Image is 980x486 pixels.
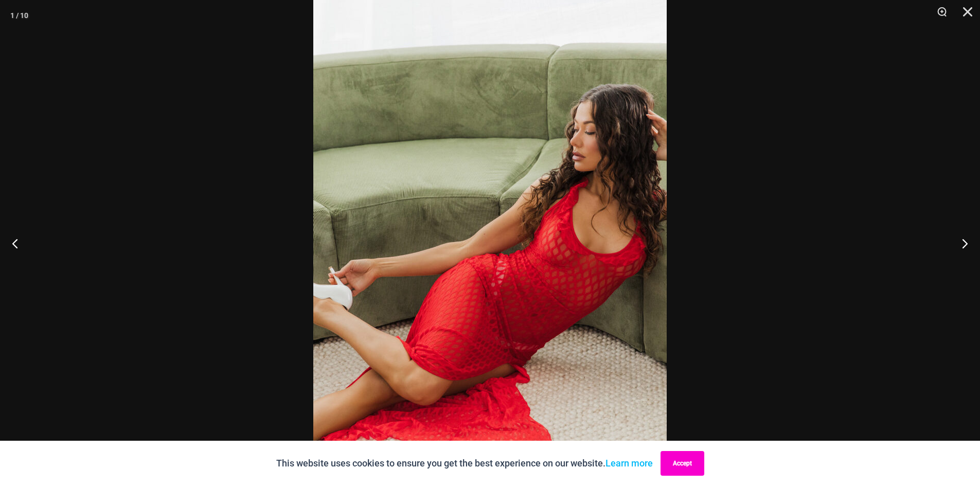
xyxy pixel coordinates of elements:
p: This website uses cookies to ensure you get the best experience on our website. [276,456,653,471]
button: Next [941,218,980,269]
div: 1 / 10 [10,8,28,23]
button: Accept [661,451,704,476]
a: Learn more [605,458,653,469]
